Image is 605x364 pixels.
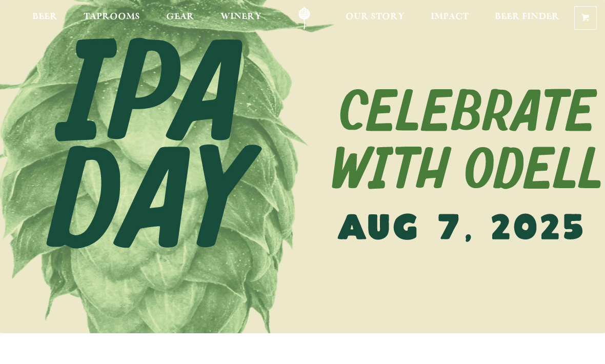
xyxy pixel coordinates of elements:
[84,13,140,21] span: Taprooms
[26,7,64,30] a: Beer
[32,13,57,21] span: Beer
[339,7,411,30] a: Our Story
[488,7,566,30] a: Beer Finder
[159,7,201,30] a: Gear
[166,13,194,21] span: Gear
[77,7,147,30] a: Taprooms
[495,13,559,21] span: Beer Finder
[285,7,324,30] a: Odell Home
[220,13,261,21] span: Winery
[431,13,469,21] span: Impact
[424,7,475,30] a: Impact
[214,7,268,30] a: Winery
[346,13,405,21] span: Our Story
